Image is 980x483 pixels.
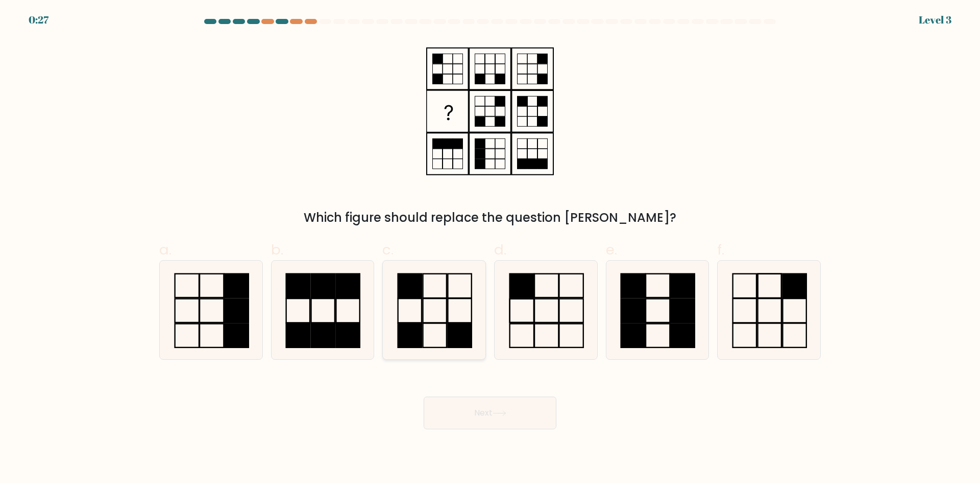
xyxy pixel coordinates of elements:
[919,12,951,28] div: Level 3
[159,240,171,260] span: a.
[424,397,556,429] button: Next
[606,240,617,260] span: e.
[29,12,48,28] div: 0:27
[382,240,394,260] span: c.
[271,240,283,260] span: b.
[494,240,506,260] span: d.
[165,209,815,227] div: Which figure should replace the question [PERSON_NAME]?
[717,240,724,260] span: f.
